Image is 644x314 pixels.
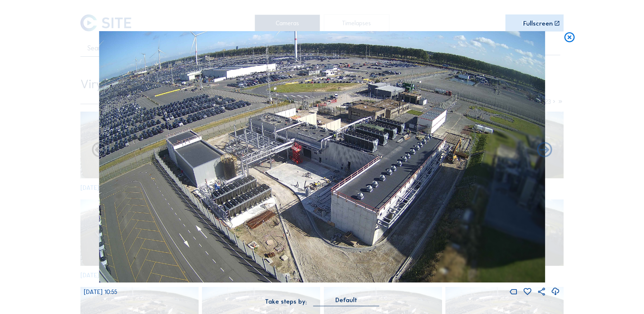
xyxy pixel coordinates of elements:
div: Take steps by: [265,298,307,305]
div: Default [313,297,379,305]
span: [DATE] 10:55 [84,288,117,295]
i: Forward [90,141,109,160]
div: Default [335,297,357,303]
div: Fullscreen [523,20,553,27]
i: Back [535,141,554,160]
img: Image [99,31,545,282]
